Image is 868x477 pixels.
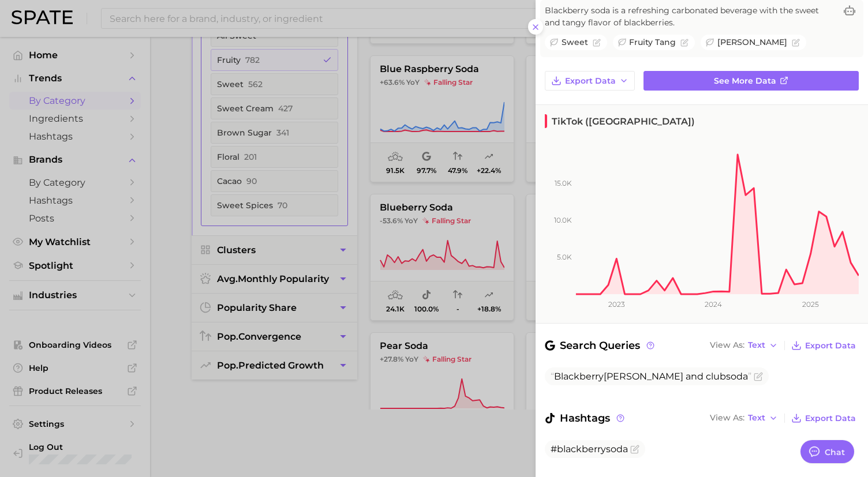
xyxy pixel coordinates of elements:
[643,71,859,91] a: See more data
[805,341,856,351] span: Export Data
[565,76,616,86] span: Export Data
[545,5,836,29] span: Blackberry soda is a refreshing carbonated beverage with the sweet and tangy flavor of blackberries.
[629,36,676,48] span: fruity tang
[562,36,588,48] span: sweet
[680,39,689,47] button: Flag as miscategorized or irrelevant
[545,337,656,354] span: Search Queries
[792,39,800,47] button: Flag as miscategorized or irrelevant
[748,415,765,421] span: Text
[710,415,744,421] span: View As
[630,445,639,454] button: Flag as miscategorized or irrelevant
[788,337,859,354] button: Export Data
[593,39,601,47] button: Flag as miscategorized or irrelevant
[754,372,763,381] button: Flag as miscategorized or irrelevant
[554,371,604,382] span: Blackberry
[714,76,776,86] span: See more data
[707,411,781,426] button: View AsText
[710,342,744,348] span: View As
[717,36,787,48] span: [PERSON_NAME]
[705,300,722,309] tspan: 2024
[726,371,748,382] span: soda
[551,371,751,382] span: [PERSON_NAME] and club
[608,300,625,309] tspan: 2023
[802,300,819,309] tspan: 2025
[805,414,856,423] span: Export Data
[545,71,635,91] button: Export Data
[707,338,781,353] button: View AsText
[545,410,626,426] span: Hashtags
[545,114,695,128] span: TikTok ([GEOGRAPHIC_DATA])
[788,410,859,426] button: Export Data
[748,342,765,348] span: Text
[551,444,628,455] span: #blackberrysoda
